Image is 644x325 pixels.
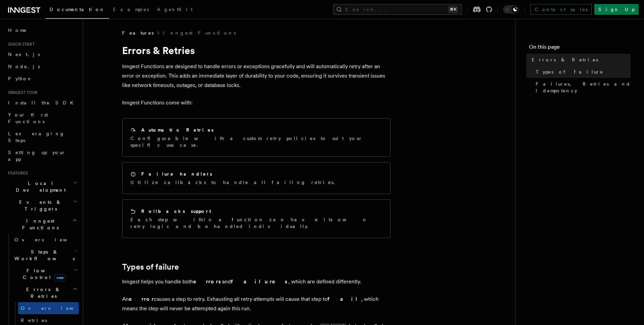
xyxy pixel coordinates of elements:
kbd: ⌘K [448,6,458,13]
span: Home [8,27,27,34]
span: Retries [21,318,47,323]
span: Types of failure [536,68,603,75]
span: Documentation [50,7,105,12]
span: Examples [113,7,149,12]
button: Steps & Workflows [12,246,79,265]
button: Flow Controlnew [12,265,79,283]
span: Next.js [8,52,40,57]
h1: Errors & Retries [122,44,390,56]
a: Failure handlersUtilize callbacks to handle all failing retries. [122,162,390,194]
a: Failures, Retries and Idempotency [533,78,631,97]
span: Inngest tour [5,90,38,95]
p: Inngest Functions are designed to handle errors or exceptions gracefully and will automatically r... [122,62,390,90]
a: AgentKit [153,2,197,18]
button: Search...⌘K [333,4,462,15]
span: Features [122,30,154,36]
span: Errors & Retries [532,56,598,63]
span: Overview [14,237,84,242]
p: Configurable with a custom retry policies to suit your specific use case. [130,135,382,148]
span: Install the SDK [8,100,77,105]
strong: errors [193,278,222,285]
a: Types of failure [122,262,179,272]
a: Examples [109,2,153,18]
a: Python [5,73,79,85]
a: Contact sales [530,4,592,15]
a: Errors & Retries [529,54,631,66]
p: An causes a step to retry. Exhausting all retry attempts will cause that step to , which means th... [122,294,390,313]
a: Install the SDK [5,97,79,109]
span: Local Development [5,180,73,193]
a: Rollbacks supportEach step within a function can have its own retry logic and be handled individu... [122,199,390,238]
button: Toggle dark mode [503,5,519,13]
span: Inngest Functions [5,218,72,231]
h2: Rollbacks support [141,208,211,215]
a: Your first Functions [5,109,79,128]
a: Next.js [5,48,79,60]
a: Node.js [5,60,79,73]
button: Inngest Functions [5,215,79,234]
span: Errors & Retries [12,286,73,299]
a: Sign Up [594,4,639,15]
p: Inngest Functions come with: [122,98,390,107]
span: AgentKit [157,7,193,12]
a: Home [5,24,79,36]
a: Documentation [46,2,109,19]
a: Types of failure [533,66,631,78]
a: Overview [18,302,79,314]
span: Quick start [5,42,35,47]
strong: fail [327,296,361,302]
span: new [54,274,65,281]
span: Python [8,76,33,81]
p: Utilize callbacks to handle all failing retries. [130,179,339,186]
span: Failures, Retries and Idempotency [536,81,631,94]
span: Overview [21,306,90,311]
strong: failures [231,278,288,285]
p: Each step within a function can have its own retry logic and be handled individually. [130,216,382,230]
h2: Failure handlers [141,171,212,177]
button: Events & Triggers [5,196,79,215]
a: Leveraging Steps [5,128,79,146]
p: Inngest helps you handle both and , which are defined differently. [122,277,390,286]
span: Node.js [8,64,40,69]
strong: error [129,296,154,302]
span: Your first Functions [8,112,48,124]
span: Setting up your app [8,150,66,162]
span: Flow Control [12,267,74,281]
a: Automatic RetriesConfigurable with a custom retry policies to suit your specific use case. [122,118,390,157]
span: Leveraging Steps [8,131,65,143]
a: Inngest Functions [163,30,236,36]
a: Overview [12,234,79,246]
button: Errors & Retries [12,283,79,302]
span: Events & Triggers [5,199,73,212]
h2: Automatic Retries [141,127,214,133]
button: Local Development [5,177,79,196]
h4: On this page [529,43,631,54]
span: Features [5,171,28,176]
a: Setting up your app [5,146,79,165]
span: Steps & Workflows [12,248,75,262]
